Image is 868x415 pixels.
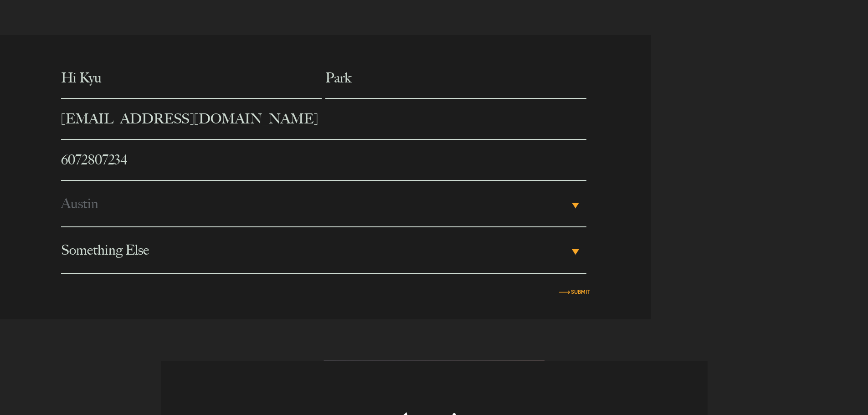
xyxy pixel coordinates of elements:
[572,203,579,208] b: ▾
[61,227,569,273] span: Something Else
[571,289,590,295] input: Submit
[61,140,586,181] input: Phone number
[572,249,579,255] b: ▾
[325,58,586,99] input: Last name*
[61,99,586,140] input: Email address*
[61,58,322,99] input: First name*
[61,181,569,226] span: Austin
